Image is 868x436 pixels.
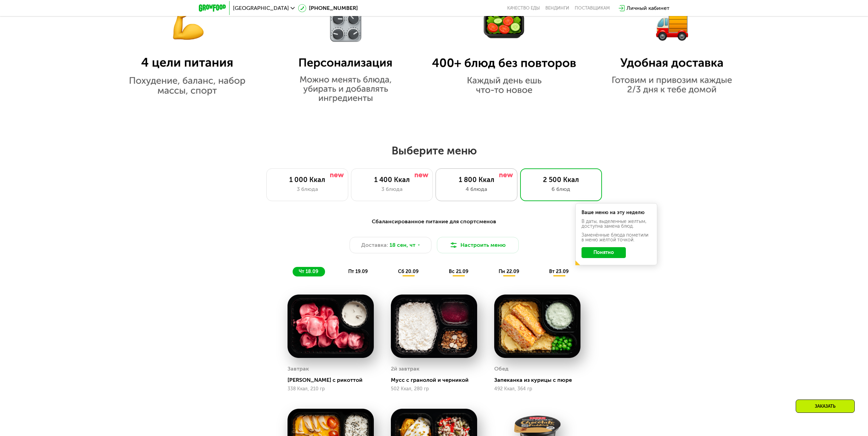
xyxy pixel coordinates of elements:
span: Доставка: [361,241,388,249]
div: 1 000 Ккал [274,176,341,184]
span: 18 сен, чт [389,241,415,249]
div: Заказать [796,400,855,413]
span: пн 22.09 [499,269,519,274]
span: сб 20.09 [398,269,418,274]
div: 3 блюда [358,185,426,193]
div: Сбалансированное питание для спортсменов [232,217,636,226]
span: пт 19.09 [348,269,368,274]
a: [PHONE_NUMBER] [298,4,358,12]
button: Настроить меню [437,237,519,253]
div: 1 400 Ккал [358,176,426,184]
button: Понятно [582,247,626,258]
div: Ваше меню на эту неделю [582,210,651,215]
div: 1 800 Ккал [443,176,510,184]
div: Личный кабинет [627,4,670,12]
div: 3 блюда [274,185,341,193]
div: В даты, выделенные желтым, доступна замена блюд. [582,219,651,229]
div: Завтрак [288,364,309,374]
span: вт 23.09 [549,269,569,274]
div: 2й завтрак [391,364,420,374]
div: [PERSON_NAME] с рикоттой [288,377,379,384]
h2: Выберите меню [22,144,846,157]
div: 492 Ккал, 364 гр [494,386,580,392]
div: 4 блюда [443,185,510,193]
div: Запеканка из курицы с пюре [494,377,586,384]
a: Качество еды [507,5,540,11]
span: [GEOGRAPHIC_DATA] [233,5,289,11]
div: 502 Ккал, 280 гр [391,386,477,392]
a: Вендинги [545,5,569,11]
div: 6 блюд [527,185,595,193]
span: вс 21.09 [449,269,468,274]
div: 2 500 Ккал [527,176,595,184]
div: Мусс с гранолой и черникой [391,377,483,384]
div: Обед [494,364,509,374]
div: 338 Ккал, 210 гр [288,386,374,392]
span: чт 18.09 [299,269,318,274]
div: Заменённые блюда пометили в меню жёлтой точкой. [582,233,651,242]
div: поставщикам [575,5,610,11]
